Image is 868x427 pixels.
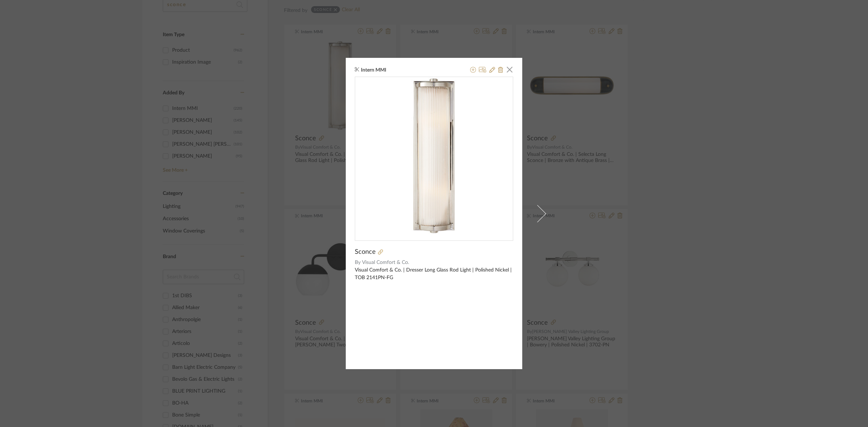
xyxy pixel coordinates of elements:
span: By [355,259,361,266]
span: Sconce [355,248,376,256]
span: Visual Comfort & Co. [362,259,514,266]
div: 0 [355,77,513,235]
button: Close [502,62,517,77]
img: c172c1af-5d43-4291-973c-3520aae101b9_436x436.jpg [355,77,513,235]
div: Visual Comfort & Co. | Dresser Long Glass Rod Light | Polished Nickel | TOB 2141PN-FG [355,266,513,282]
span: Intern MMI [361,67,413,73]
